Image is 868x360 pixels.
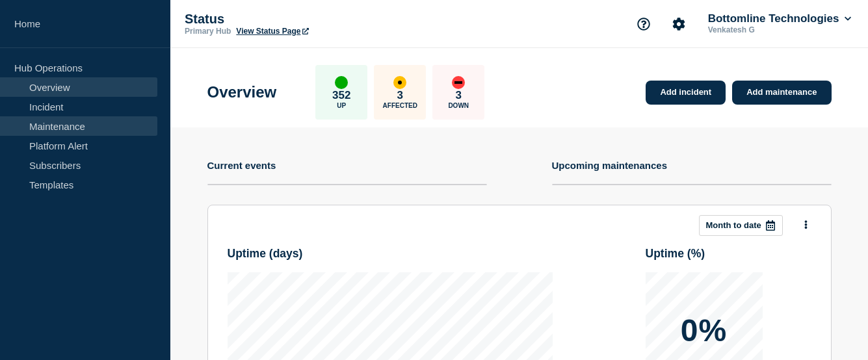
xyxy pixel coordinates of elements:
a: Add maintenance [732,81,831,105]
button: Support [630,10,657,38]
p: 3 [456,89,462,102]
a: Add incident [646,81,726,105]
div: affected [393,76,406,89]
h1: Overview [207,83,277,101]
p: 352 [332,89,350,102]
h4: Current events [207,160,276,171]
button: Month to date [699,215,783,236]
button: Bottomline Technologies [705,12,854,25]
p: Affected [383,102,417,109]
p: 3 [397,89,403,102]
p: Up [337,102,346,109]
p: Status [185,12,445,27]
a: View Status Page [236,27,308,36]
h3: Uptime ( days ) [228,247,553,261]
p: Month to date [706,220,761,230]
p: 0% [681,315,727,346]
div: down [452,76,465,89]
h3: Uptime ( % ) [646,247,811,261]
p: Venkatesh G [705,25,841,34]
h4: Upcoming maintenances [552,160,668,171]
div: up [335,76,348,89]
p: Primary Hub [185,27,231,36]
p: Down [448,102,469,109]
button: Account settings [665,10,692,38]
